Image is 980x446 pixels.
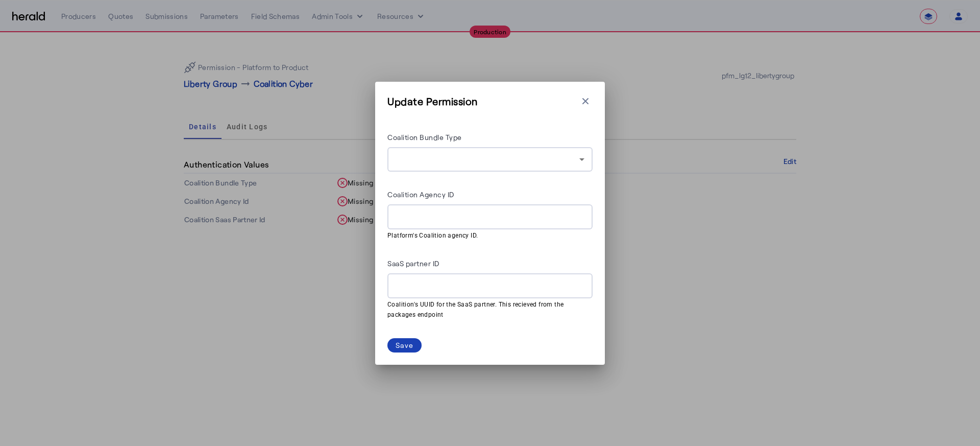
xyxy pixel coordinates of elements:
[387,133,462,142] label: Coalition Bundle Type
[396,340,413,350] div: Save
[387,338,422,353] button: Save
[387,190,454,199] label: Coalition Agency ID
[387,298,586,320] mat-hint: Coalition's UUID for the SaaS partner. This recieved from the packages endpoint
[387,259,439,268] label: SaaS partner ID
[387,229,586,241] mat-hint: Platform's Coalition agency ID.
[387,94,478,108] h3: Update Permission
